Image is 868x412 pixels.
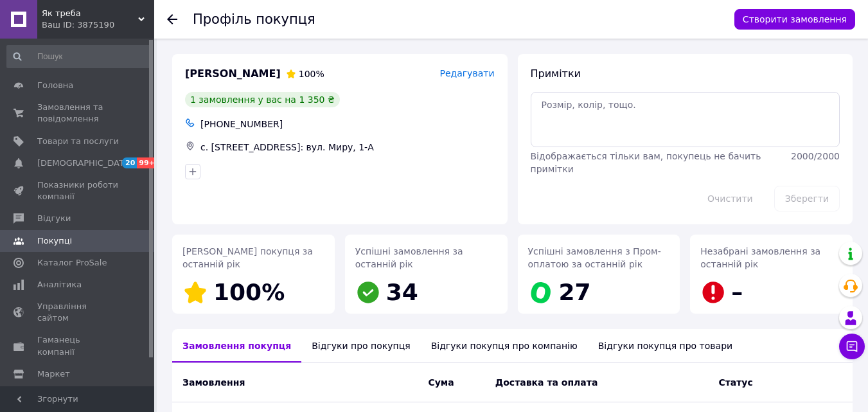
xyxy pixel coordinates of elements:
span: [PERSON_NAME] покупця за останній рік [182,246,313,269]
span: Гаманець компанії [37,334,119,357]
div: Відгуки покупця про компанію [421,329,588,363]
span: Замовлення [182,377,245,388]
span: [PERSON_NAME] [185,67,281,82]
span: Статус [718,377,752,388]
span: Каталог ProSale [37,257,107,269]
span: Примітки [531,67,581,80]
span: Головна [37,80,73,91]
div: Повернутися назад [167,13,177,26]
span: Показники роботи компанії [37,179,119,202]
span: Cума [428,377,454,388]
div: Замовлення покупця [172,329,301,363]
div: Відгуки покупця про товари [588,329,743,363]
div: с. [STREET_ADDRESS]: вул. Миру, 1-А [198,138,497,156]
span: 100% [213,279,285,305]
span: Аналітика [37,279,82,291]
span: [DEMOGRAPHIC_DATA] [37,157,132,169]
span: Товари та послуги [37,136,119,147]
span: 2000 / 2000 [791,151,840,161]
button: Чат з покупцем [839,334,865,359]
div: Ваш ID: 3875190 [42,19,154,31]
span: – [731,279,743,305]
span: Як треба [42,8,138,19]
h1: Профіль покупця [193,12,315,27]
span: 34 [386,279,418,305]
span: Успішні замовлення за останній рік [355,246,463,269]
input: Пошук [6,45,152,68]
span: Незабрані замовлення за останній рік [700,246,820,269]
span: Маркет [37,368,70,380]
span: Успішні замовлення з Пром-оплатою за останній рік [528,246,661,269]
span: Відгуки [37,213,71,224]
span: Покупці [37,235,72,247]
div: Відгуки про покупця [301,329,420,363]
span: Відображається тільки вам, покупець не бачить примітки [531,151,761,174]
span: 99+ [137,157,158,168]
span: Замовлення та повідомлення [37,102,119,125]
span: 27 [559,279,591,305]
div: 1 замовлення у вас на 1 350 ₴ [185,92,340,107]
span: Управління сайтом [37,301,119,324]
span: 100% [299,69,324,79]
span: Редагувати [439,68,494,78]
span: Доставка та оплата [495,377,598,388]
span: 20 [122,157,137,168]
button: Створити замовлення [734,9,855,30]
div: [PHONE_NUMBER] [198,115,497,133]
